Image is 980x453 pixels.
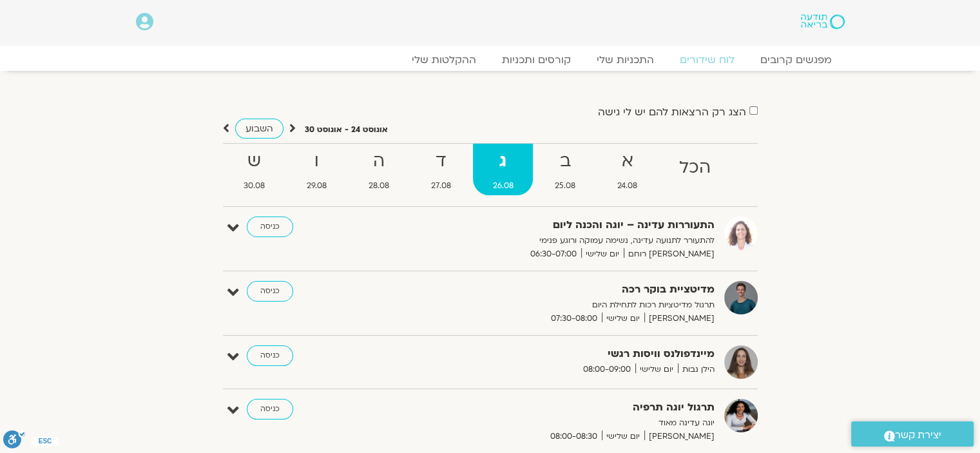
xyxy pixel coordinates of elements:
[473,147,533,176] strong: ג
[235,119,283,139] a: השבוע
[245,122,273,135] span: השבוע
[895,427,941,444] span: יצירת קשר
[247,345,293,366] a: כניסה
[473,179,533,193] span: 26.08
[399,298,715,312] p: תרגול מדיטציות רכות לתחילת היום
[584,53,667,66] a: התכניות שלי
[535,144,595,195] a: ב25.08
[598,147,657,176] strong: א
[747,53,845,66] a: מפגשים קרובים
[489,53,584,66] a: קורסים ותכניות
[535,179,595,193] span: 25.08
[224,179,285,193] span: 30.08
[399,217,715,234] strong: התעוררות עדינה – יוגה והכנה ליום
[546,312,602,325] span: 07:30-08:00
[644,430,715,443] span: [PERSON_NAME]
[644,312,715,325] span: [PERSON_NAME]
[411,144,470,195] a: ד27.08
[851,421,974,447] a: יצירת קשר
[247,281,293,302] a: כניסה
[349,144,408,195] a: ה28.08
[526,247,581,261] span: 06:30-07:00
[411,179,470,193] span: 27.08
[546,430,602,443] span: 08:00-08:30
[287,179,346,193] span: 29.08
[287,147,346,176] strong: ו
[399,281,715,298] strong: מדיטציית בוקר רכה
[399,345,715,363] strong: מיינדפולנס וויסות רגשי
[349,179,408,193] span: 28.08
[581,247,624,261] span: יום שלישי
[624,247,715,261] span: [PERSON_NAME] רוחם
[399,416,715,430] p: יוגה עדינה מאוד
[535,147,595,176] strong: ב
[399,399,715,416] strong: תרגול יוגה תרפיה
[598,106,746,118] label: הצג רק הרצאות להם יש לי גישה
[399,234,715,247] p: להתעורר לתנועה עדינה, נשימה עמוקה ורוגע פנימי
[602,312,644,325] span: יום שלישי
[224,144,285,195] a: ש30.08
[678,363,715,376] span: הילן נבות
[660,153,731,182] strong: הכל
[287,144,346,195] a: ו29.08
[349,147,408,176] strong: ה
[660,144,731,195] a: הכל
[224,147,285,176] strong: ש
[473,144,533,195] a: ג26.08
[136,53,845,66] nav: Menu
[602,430,644,443] span: יום שלישי
[579,363,635,376] span: 08:00-09:00
[635,363,678,376] span: יום שלישי
[247,217,293,237] a: כניסה
[598,179,657,193] span: 24.08
[667,53,747,66] a: לוח שידורים
[411,147,470,176] strong: ד
[598,144,657,195] a: א24.08
[247,399,293,419] a: כניסה
[305,123,388,137] p: אוגוסט 24 - אוגוסט 30
[399,53,489,66] a: ההקלטות שלי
